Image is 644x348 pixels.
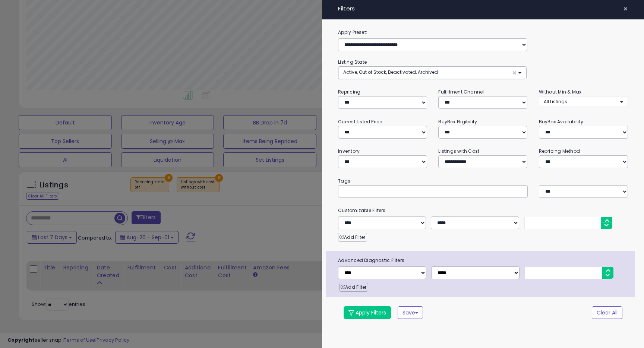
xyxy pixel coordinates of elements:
small: Customizable Filters [332,206,634,215]
small: Tags [332,177,634,185]
small: Repricing [338,89,360,95]
small: BuyBox Availability [539,118,583,125]
button: Clear All [592,306,622,319]
small: Listing State [338,59,367,65]
small: BuyBox Eligibility [438,118,477,125]
button: Add Filter [339,283,368,292]
small: Inventory [338,148,360,154]
label: Apply Preset: [332,28,634,37]
small: Without Min & Max [539,89,582,95]
span: All Listings [544,98,567,105]
span: × [512,69,517,77]
small: Fulfillment Channel [438,89,484,95]
button: × [620,4,631,14]
small: Repricing Method [539,148,580,154]
button: All Listings [539,96,628,107]
small: Listings with Cost [438,148,479,154]
span: Active, Out of Stock, Deactivated, Archived [343,69,438,75]
h4: Filters [338,6,628,12]
button: Active, Out of Stock, Deactivated, Archived × [338,67,526,79]
button: Apply Filters [344,306,391,319]
button: Save [398,306,423,319]
button: Add Filter [338,233,367,242]
span: Advanced Diagnostic Filters [332,256,635,265]
small: Current Listed Price [338,118,382,125]
span: × [623,4,628,14]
